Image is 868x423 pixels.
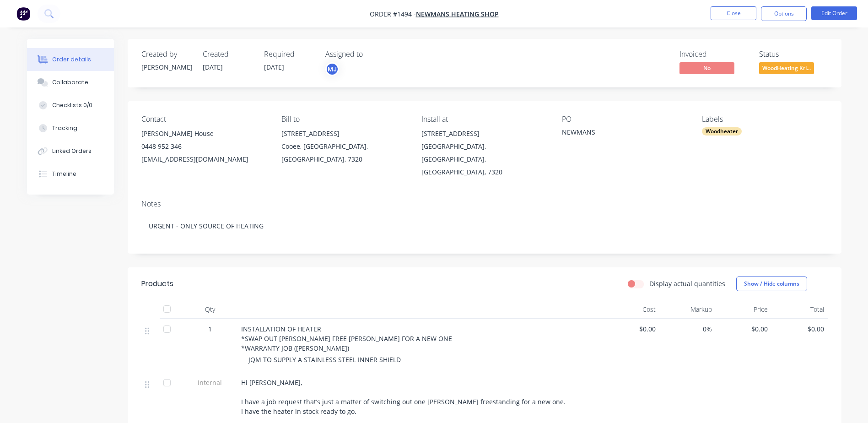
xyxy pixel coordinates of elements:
[141,62,192,72] div: [PERSON_NAME]
[141,153,267,166] div: [EMAIL_ADDRESS][DOMAIN_NAME]
[421,140,547,179] div: [GEOGRAPHIC_DATA], [GEOGRAPHIC_DATA], [GEOGRAPHIC_DATA], 7320
[711,6,756,20] button: Close
[759,62,814,76] button: WoodHeating Kri...
[663,324,712,334] span: 0%
[759,62,814,74] span: WoodHeating Kri...
[27,71,114,94] button: Collaborate
[649,279,725,288] label: Display actual quantities
[52,124,77,132] div: Tracking
[248,355,401,364] span: JQM TO SUPPLY A STAINLESS STEEL INNER SHIELD
[761,6,807,21] button: Options
[141,115,267,124] div: Contact
[736,277,807,291] button: Show / Hide columns
[52,147,92,155] div: Linked Orders
[325,62,339,76] button: MJ
[759,50,828,59] div: Status
[679,62,734,74] span: No
[203,50,253,59] div: Created
[52,101,92,109] div: Checklists 0/0
[183,300,237,319] div: Qty
[52,78,88,87] div: Collaborate
[141,212,828,240] div: URGENT - ONLY SOURCE OF HEATING
[186,378,234,387] span: Internal
[421,127,547,140] div: [STREET_ADDRESS]
[27,140,114,163] button: Linked Orders
[716,300,772,319] div: Price
[208,324,212,334] span: 1
[281,115,407,124] div: Bill to
[421,115,547,124] div: Install at
[604,300,660,319] div: Cost
[141,140,267,153] div: 0448 952 346
[52,170,76,178] div: Timeline
[719,324,768,334] span: $0.00
[281,140,407,166] div: Cooee, [GEOGRAPHIC_DATA], [GEOGRAPHIC_DATA], 7320
[141,278,173,289] div: Products
[771,300,828,319] div: Total
[264,50,314,59] div: Required
[421,127,547,179] div: [STREET_ADDRESS][GEOGRAPHIC_DATA], [GEOGRAPHIC_DATA], [GEOGRAPHIC_DATA], 7320
[264,63,284,71] span: [DATE]
[203,63,223,71] span: [DATE]
[325,50,417,59] div: Assigned to
[562,127,676,140] div: NEWMANS
[775,324,824,334] span: $0.00
[27,117,114,140] button: Tracking
[702,127,742,136] div: Woodheater
[27,163,114,185] button: Timeline
[659,300,716,319] div: Markup
[281,127,407,140] div: [STREET_ADDRESS]
[141,50,192,59] div: Created by
[370,10,416,18] span: Order #1494 -
[679,50,748,59] div: Invoiced
[607,324,656,334] span: $0.00
[27,48,114,71] button: Order details
[141,127,267,166] div: [PERSON_NAME] House0448 952 346[EMAIL_ADDRESS][DOMAIN_NAME]
[16,7,30,21] img: Factory
[281,127,407,166] div: [STREET_ADDRESS]Cooee, [GEOGRAPHIC_DATA], [GEOGRAPHIC_DATA], 7320
[562,115,687,124] div: PO
[141,200,828,208] div: Notes
[702,115,827,124] div: Labels
[416,10,499,18] a: Newmans Heating Shop
[141,127,267,140] div: [PERSON_NAME] House
[241,325,452,352] span: INSTALLATION OF HEATER *SWAP OUT [PERSON_NAME] FREE [PERSON_NAME] FOR A NEW ONE *WARRANTY JOB ([P...
[811,6,857,20] button: Edit Order
[52,55,91,64] div: Order details
[27,94,114,117] button: Checklists 0/0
